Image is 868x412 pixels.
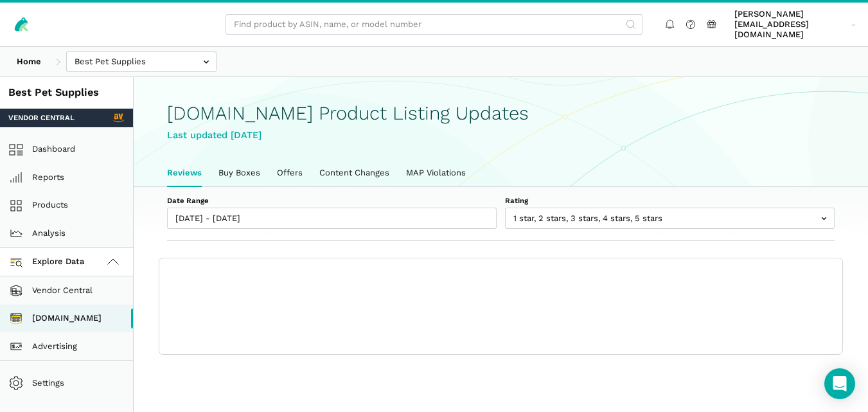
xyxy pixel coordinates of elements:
label: Rating [505,195,835,206]
a: [PERSON_NAME][EMAIL_ADDRESS][DOMAIN_NAME] [731,7,860,42]
div: Open Intercom Messenger [824,368,855,399]
input: Best Pet Supplies [66,51,217,73]
h1: [DOMAIN_NAME] Product Listing Updates [167,103,835,124]
a: MAP Violations [398,159,474,186]
span: Explore Data [13,255,85,270]
label: Date Range [167,195,497,206]
div: Last updated [DATE] [167,128,835,143]
input: 1 star, 2 stars, 3 stars, 4 stars, 5 stars [505,208,835,229]
a: Content Changes [311,159,398,186]
div: Best Pet Supplies [8,85,125,100]
input: Find product by ASIN, name, or model number [226,14,642,35]
span: Vendor Central [8,112,75,123]
a: Home [8,51,49,73]
span: [PERSON_NAME][EMAIL_ADDRESS][DOMAIN_NAME] [734,9,847,40]
a: Reviews [159,159,210,186]
a: Offers [269,159,311,186]
a: Buy Boxes [210,159,269,186]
